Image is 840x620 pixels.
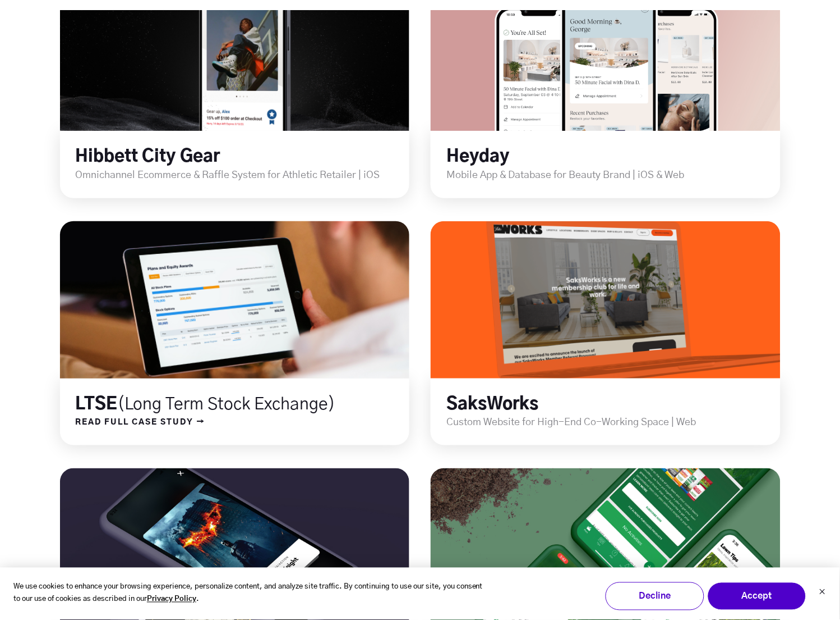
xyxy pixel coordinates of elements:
[147,594,196,607] a: Privacy Policy
[13,581,491,607] p: We use cookies to enhance your browsing experience, personalize content, and analyze site traffic...
[431,221,780,446] div: long term stock exchange (ltse)
[446,168,780,183] p: Mobile App & Database for Beauty Brand | iOS & Web
[60,415,206,430] a: READ FULL CASE STUDY →
[118,396,336,413] span: (Long Term Stock Exchange)
[76,168,409,183] p: Omnichannel Ecommerce & Raffle System for Athletic Retailer | iOS
[446,148,510,165] a: Heyday
[76,396,336,413] a: LTSE(Long Term Stock Exchange)
[819,587,826,599] button: Dismiss cookie banner
[76,148,220,165] a: Hibbett City Gear
[446,415,780,430] p: Custom Website for High-End Co-Working Space | Web
[446,396,538,413] a: SaksWorks
[60,221,409,446] div: long term stock exchange (ltse)
[606,582,704,610] button: Decline
[708,582,806,610] button: Accept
